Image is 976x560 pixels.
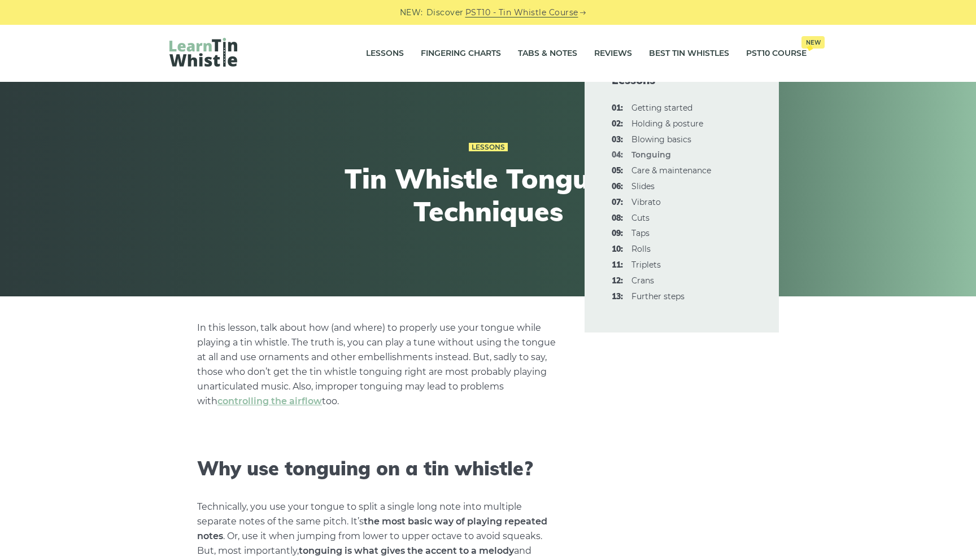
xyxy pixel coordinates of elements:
img: LearnTinWhistle.com [169,38,237,67]
span: 11: [612,259,623,272]
span: 09: [612,227,623,240]
a: Fingering Charts [421,40,501,68]
span: 02: [612,117,623,131]
a: 02:Holding & posture [631,119,703,129]
a: Best Tin Whistles [649,40,729,68]
span: 06: [612,180,623,194]
a: 03:Blowing basics [631,134,691,145]
span: 01: [612,102,623,115]
a: Reviews [594,40,632,68]
a: Lessons [366,40,404,68]
a: PST10 CourseNew [746,40,807,68]
strong: tonguing is what gives the accent to a melody [299,545,514,556]
h2: Why use tonguing on a tin whistle? [197,457,557,480]
p: In this lesson, talk about how (and where) to properly use your tongue while playing a tin whistl... [197,321,557,409]
strong: the most basic way of playing repeated notes [197,516,547,541]
span: 12: [612,274,623,288]
a: 06:Slides [631,181,655,191]
a: Lessons [469,143,508,152]
span: 03: [612,133,623,147]
a: 13:Further steps [631,291,685,301]
span: 08: [612,212,623,225]
strong: Tonguing [631,150,671,160]
h1: Tin Whistle Tonguing Techniques [280,163,696,228]
span: 05: [612,164,623,178]
span: 07: [612,196,623,209]
span: New [801,36,825,49]
a: 12:Crans [631,275,654,286]
span: 13: [612,290,623,304]
a: 01:Getting started [631,103,692,113]
a: 10:Rolls [631,244,651,254]
a: 07:Vibrato [631,197,661,207]
a: Tabs & Notes [518,40,577,68]
span: 04: [612,148,623,162]
a: 05:Care & maintenance [631,165,711,176]
a: 09:Taps [631,228,650,238]
span: 10: [612,243,623,256]
a: 08:Cuts [631,213,650,223]
a: controlling the airflow [217,396,322,406]
a: 11:Triplets [631,260,661,270]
